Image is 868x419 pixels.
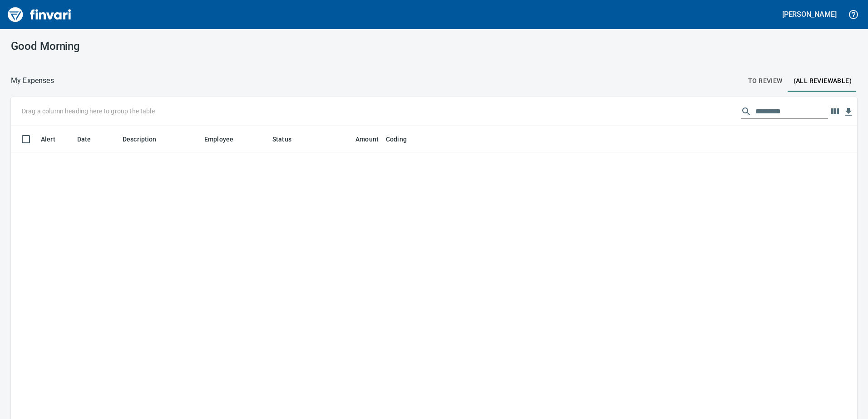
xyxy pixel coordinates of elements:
[828,105,842,118] button: Choose columns to display
[11,75,54,86] p: My Expenses
[22,107,155,116] p: Drag a column heading here to group the table
[41,134,55,145] span: Alert
[386,134,407,145] span: Coding
[272,134,291,145] span: Status
[780,7,839,21] button: [PERSON_NAME]
[272,134,303,145] span: Status
[344,134,379,145] span: Amount
[782,10,837,19] h5: [PERSON_NAME]
[77,134,91,145] span: Date
[204,134,245,145] span: Employee
[77,134,103,145] span: Date
[11,75,54,86] nav: breadcrumb
[5,4,74,25] img: Finvari
[11,40,278,53] h3: Good Morning
[204,134,233,145] span: Employee
[842,105,855,119] button: Download Table
[123,134,157,145] span: Description
[748,75,783,87] span: To Review
[386,134,419,145] span: Coding
[794,75,852,87] span: (All Reviewable)
[41,134,67,145] span: Alert
[123,134,168,145] span: Description
[355,134,379,145] span: Amount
